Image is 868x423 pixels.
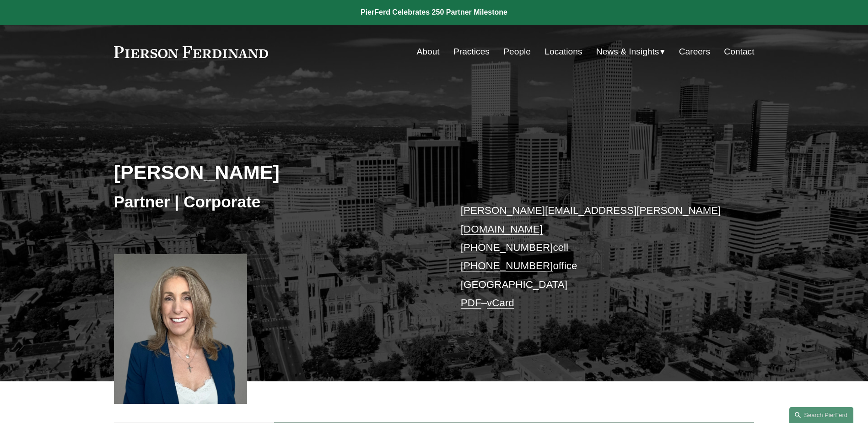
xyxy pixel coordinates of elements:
a: [PHONE_NUMBER] [461,242,553,253]
span: News & Insights [596,44,659,60]
a: People [503,43,531,60]
a: [PHONE_NUMBER] [461,260,553,271]
a: Search this site [789,407,853,423]
a: vCard [487,297,514,309]
a: Contact [724,43,754,60]
a: PDF [461,297,481,309]
a: folder dropdown [596,43,665,60]
a: About [417,43,440,60]
a: Practices [453,43,490,60]
h3: Partner | Corporate [114,192,434,212]
p: cell office [GEOGRAPHIC_DATA] – [461,201,728,312]
a: Careers [679,43,710,60]
a: Locations [545,43,582,60]
a: [PERSON_NAME][EMAIL_ADDRESS][PERSON_NAME][DOMAIN_NAME] [461,205,721,234]
h2: [PERSON_NAME] [114,160,434,184]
